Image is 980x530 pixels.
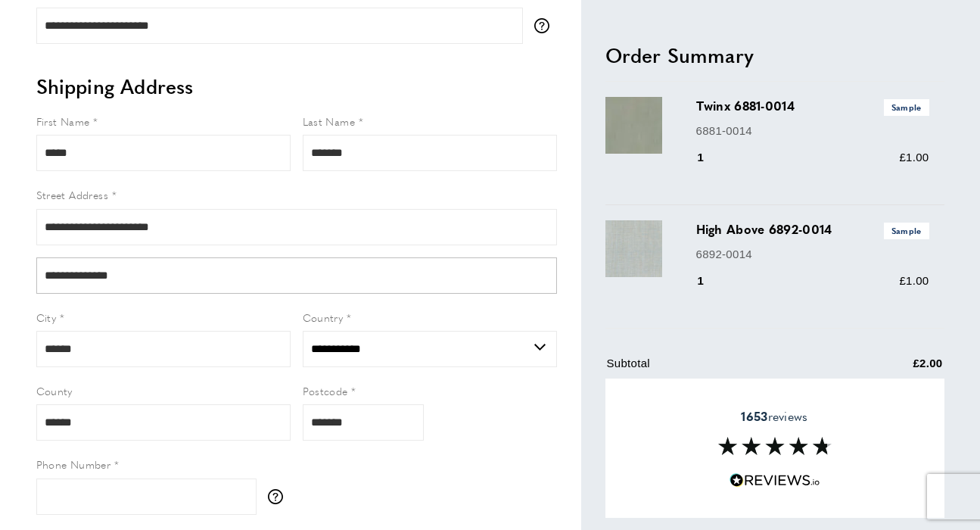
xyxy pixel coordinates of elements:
[605,41,944,68] h2: Order Summary
[696,97,929,115] h3: Twinx 6881-0014
[730,473,820,488] img: Reviews.io 5 stars
[303,310,344,325] span: Country
[36,187,109,202] span: Street Address
[899,274,929,287] span: £1.00
[741,407,767,425] strong: 1653
[303,114,356,129] span: Last Name
[303,383,348,398] span: Postcode
[838,354,943,384] td: £2.00
[607,354,837,384] td: Subtotal
[696,220,929,238] h3: High Above 6892-0014
[696,121,929,139] p: 6881-0014
[36,114,90,129] span: First Name
[534,18,557,33] button: More information
[899,151,929,164] span: £1.00
[884,99,929,115] span: Sample
[36,310,57,325] span: City
[696,272,726,290] div: 1
[718,437,832,455] img: Reviews section
[36,457,111,472] span: Phone Number
[36,73,557,100] h2: Shipping Address
[884,223,929,238] span: Sample
[268,489,291,504] button: More information
[605,220,662,277] img: High Above 6892-0014
[696,148,726,167] div: 1
[605,97,662,154] img: Twinx 6881-0014
[741,409,807,424] span: reviews
[696,245,929,263] p: 6892-0014
[36,383,73,398] span: County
